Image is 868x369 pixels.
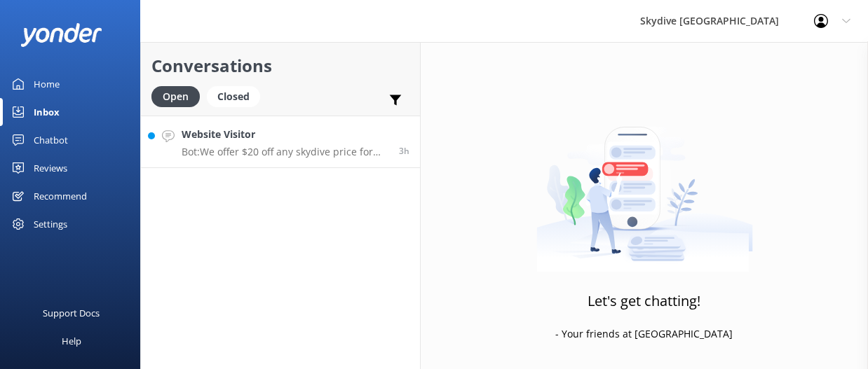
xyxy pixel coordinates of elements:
[182,127,388,142] h4: Website Visitor
[151,53,409,79] h2: Conversations
[182,146,388,158] p: Bot: We offer $20 off any skydive price for students. Please bring your student card and book usi...
[62,327,81,355] div: Help
[151,88,207,104] a: Open
[34,126,68,154] div: Chatbot
[151,86,200,107] div: Open
[34,98,60,126] div: Inbox
[556,326,733,342] p: - Your friends at [GEOGRAPHIC_DATA]
[34,182,87,210] div: Recommend
[141,116,420,168] a: Website VisitorBot:We offer $20 off any skydive price for students. Please bring your student car...
[207,88,267,104] a: Closed
[207,86,260,107] div: Closed
[21,23,102,46] img: yonder-white-logo.png
[399,145,409,157] span: 12:18pm 18-Aug-2025 (UTC +12:00) Pacific/Auckland
[34,210,67,238] div: Settings
[588,290,701,312] h3: Let's get chatting!
[34,70,60,98] div: Home
[536,97,753,272] img: artwork of a man stealing a conversation from at giant smartphone
[34,154,67,182] div: Reviews
[43,299,100,327] div: Support Docs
